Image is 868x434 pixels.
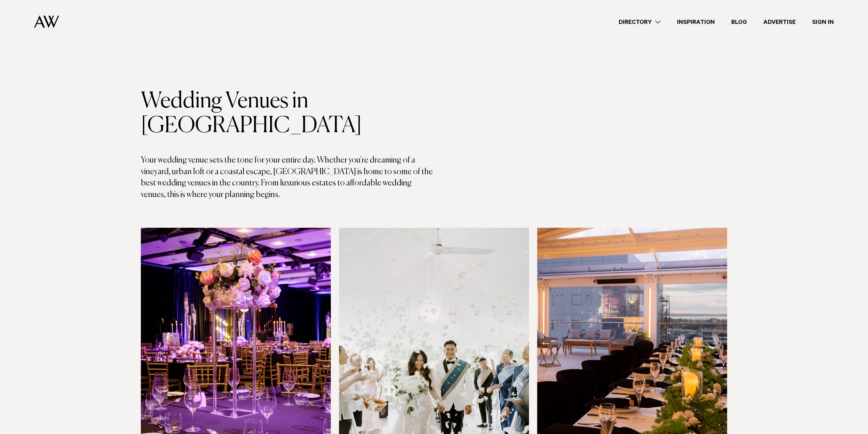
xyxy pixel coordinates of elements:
h1: Wedding Venues in [GEOGRAPHIC_DATA] [141,89,434,138]
img: Auckland Weddings Logo [34,15,59,28]
a: Directory [610,17,669,27]
p: Your wedding venue sets the tone for your entire day. Whether you're dreaming of a vineyard, urba... [141,155,434,200]
a: Advertise [755,17,804,27]
a: Inspiration [669,17,723,27]
a: Blog [723,17,755,27]
a: Sign In [804,17,842,27]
